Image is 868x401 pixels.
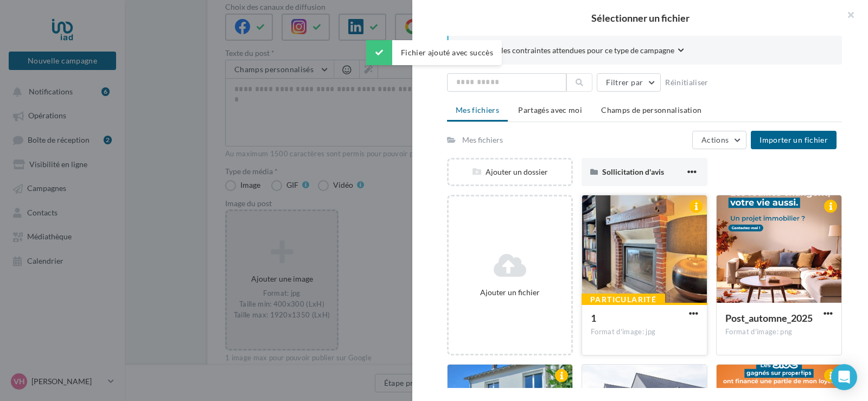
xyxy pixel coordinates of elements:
[831,364,857,390] div: Open Intercom Messenger
[430,13,851,23] h2: Sélectionner un fichier
[466,44,684,58] button: Consulter les contraintes attendues pour ce type de campagne
[701,135,729,144] span: Actions
[466,45,674,56] span: Consulter les contraintes attendues pour ce type de campagne
[725,312,813,324] span: Post_automne_2025
[591,312,596,324] span: 1
[692,131,746,149] button: Actions
[462,135,503,145] div: Mes fichiers
[453,287,567,298] div: Ajouter un fichier
[582,294,665,305] div: Particularité
[759,135,828,144] span: Importer un fichier
[751,131,837,149] button: Importer un fichier
[449,167,571,177] div: Ajouter un dossier
[601,105,701,114] span: Champs de personnalisation
[602,167,664,176] span: Sollicitation d'avis
[597,73,661,92] button: Filtrer par
[725,327,833,337] div: Format d'image: png
[456,105,499,114] span: Mes fichiers
[661,76,713,89] button: Réinitialiser
[591,327,698,337] div: Format d'image: jpg
[518,105,582,114] span: Partagés avec moi
[366,40,502,65] div: Fichier ajouté avec succès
